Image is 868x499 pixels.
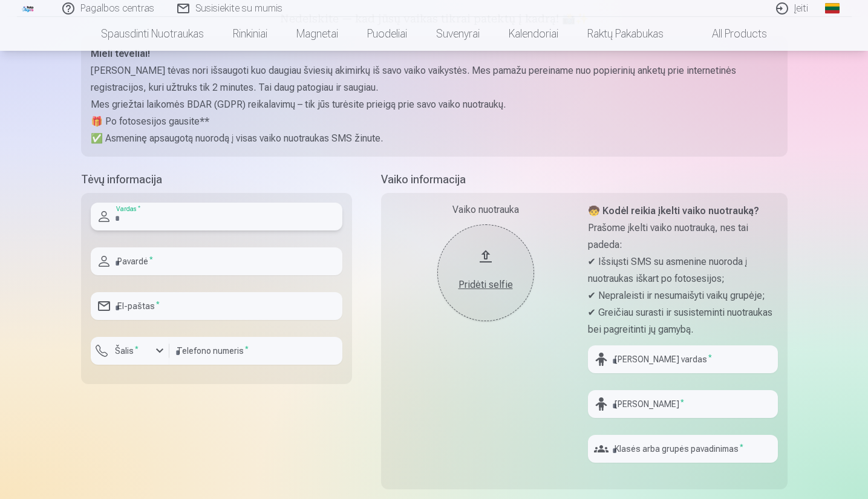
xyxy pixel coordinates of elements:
strong: 🧒 Kodėl reikia įkelti vaiko nuotrauką? [588,205,759,217]
a: Suvenyrai [422,17,494,51]
p: ✔ Išsiųsti SMS su asmenine nuoroda į nuotraukas iškart po fotosesijos; [588,253,778,287]
a: Puodeliai [353,17,422,51]
h5: Vaiko informacija [381,171,788,188]
div: Vaiko nuotrauka [391,203,581,217]
a: Kalendoriai [494,17,573,51]
div: Pridėti selfie [449,278,522,292]
p: [PERSON_NAME] tėvas nori išsaugoti kuo daugiau šviesių akimirkų iš savo vaiko vaikystės. Mes pama... [91,62,778,96]
a: Magnetai [282,17,353,51]
p: ✔ Greičiau surasti ir susisteminti nuotraukas bei pagreitinti jų gamybą. [588,304,778,338]
a: Spausdinti nuotraukas [86,17,218,51]
button: Pridėti selfie [437,224,534,321]
h5: Tėvų informacija [81,171,352,188]
p: Mes griežtai laikomės BDAR (GDPR) reikalavimų – tik jūs turėsite prieigą prie savo vaiko nuotraukų. [91,96,778,113]
p: Prašome įkelti vaiko nuotrauką, nes tai padeda: [588,220,778,253]
button: Šalis* [91,337,169,365]
p: 🎁 Po fotosesijos gausite** [91,113,778,130]
a: Raktų pakabukas [573,17,678,51]
img: /fa2 [22,5,35,12]
p: ✅ Asmeninę apsaugotą nuorodą į visas vaiko nuotraukas SMS žinute. [91,130,778,147]
a: Rinkiniai [218,17,282,51]
p: ✔ Nepraleisti ir nesumaišyti vaikų grupėje; [588,287,778,304]
label: Šalis [110,345,143,357]
a: All products [678,17,782,51]
strong: Mieli tėveliai! [91,48,150,59]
